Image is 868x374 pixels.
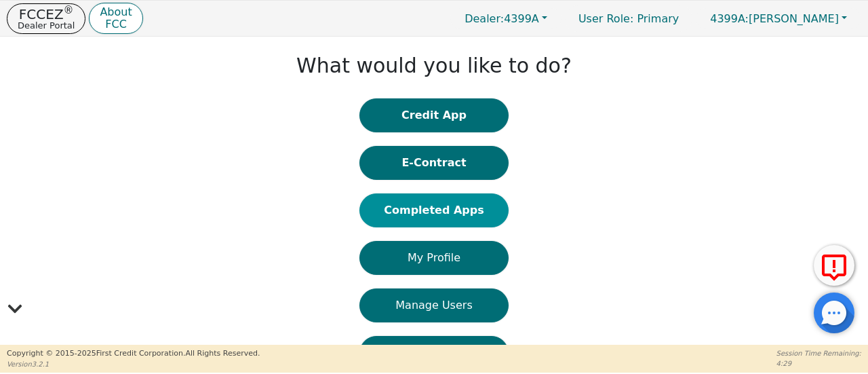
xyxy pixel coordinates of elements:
button: My Profile [359,241,509,275]
button: Manage Users [359,288,509,322]
button: E-Contract [359,146,509,180]
button: FCCEZ®Dealer Portal [7,3,85,34]
button: Completed Apps [359,193,509,227]
p: Version 3.2.1 [7,359,260,369]
p: Dealer Portal [18,21,75,30]
button: Report Error to FCC [814,245,854,286]
span: 4399A: [710,12,749,25]
h1: What would you like to do? [296,54,572,78]
p: 4:29 [776,358,861,369]
p: Session Time Remaining: [776,348,861,358]
p: FCC [100,19,132,30]
button: AboutFCC [89,3,142,35]
span: User Role : [578,12,633,25]
span: Dealer: [465,12,504,25]
p: About [100,7,132,18]
p: Primary [565,5,692,32]
p: Copyright © 2015- 2025 First Credit Corporation. [7,348,260,360]
a: User Role: Primary [565,5,692,32]
sup: ® [64,4,74,16]
button: 4399A:[PERSON_NAME] [696,8,861,29]
span: All Rights Reserved. [185,349,260,358]
p: FCCEZ [18,7,75,21]
button: DARs [359,336,509,370]
span: [PERSON_NAME] [710,12,839,25]
span: 4399A [465,12,539,25]
button: Credit App [359,98,509,132]
button: Dealer:4399A [450,8,561,29]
